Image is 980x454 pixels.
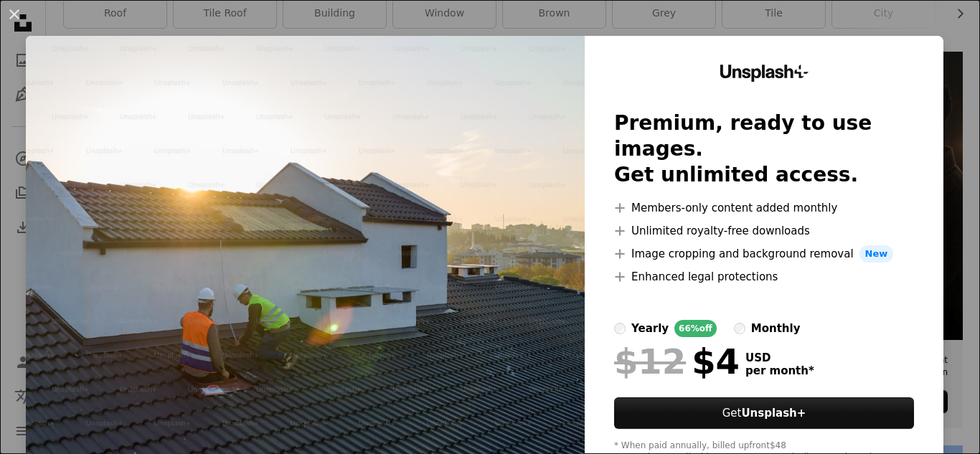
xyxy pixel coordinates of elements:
[614,397,914,429] button: GetUnsplash+
[631,320,669,337] div: yearly
[614,199,914,217] li: Members-only content added monthly
[734,323,745,334] input: monthly
[745,351,814,364] span: USD
[614,222,914,240] li: Unlimited royalty-free downloads
[859,245,894,263] span: New
[614,245,914,263] li: Image cropping and background removal
[614,268,914,285] li: Enhanced legal protections
[614,343,740,380] div: $4
[614,110,914,188] h2: Premium, ready to use images. Get unlimited access.
[745,364,814,377] span: per month *
[751,320,801,337] div: monthly
[614,323,626,334] input: yearly66%off
[614,343,686,380] span: $12
[741,407,806,420] strong: Unsplash+
[674,320,717,337] div: 66% off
